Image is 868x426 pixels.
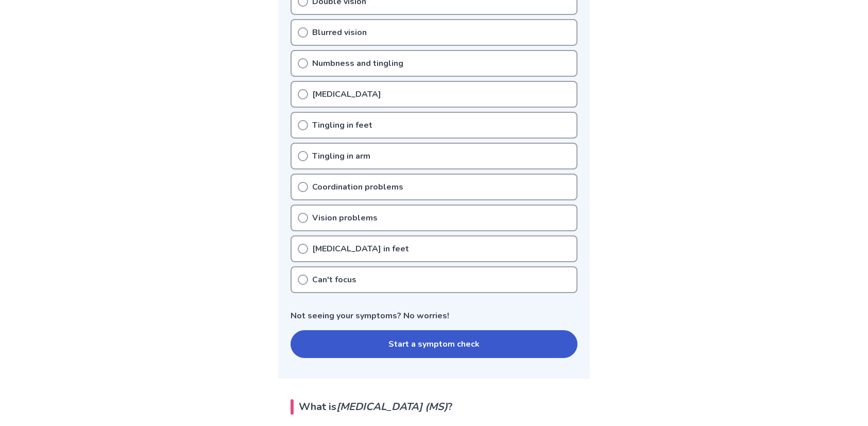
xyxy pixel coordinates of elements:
h2: What is ? [291,399,577,415]
p: [MEDICAL_DATA] [312,88,381,100]
button: Start a symptom check [291,330,577,358]
p: Tingling in arm [312,150,370,162]
p: Coordination problems [312,181,403,193]
p: Blurred vision [312,26,367,39]
p: [MEDICAL_DATA] in feet [312,243,409,255]
p: Not seeing your symptoms? No worries! [291,310,577,322]
em: [MEDICAL_DATA] (MS) [336,400,448,414]
p: Numbness and tingling [312,57,403,70]
p: Vision problems [312,212,378,224]
p: Can't focus [312,274,356,286]
p: Tingling in feet [312,119,372,131]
